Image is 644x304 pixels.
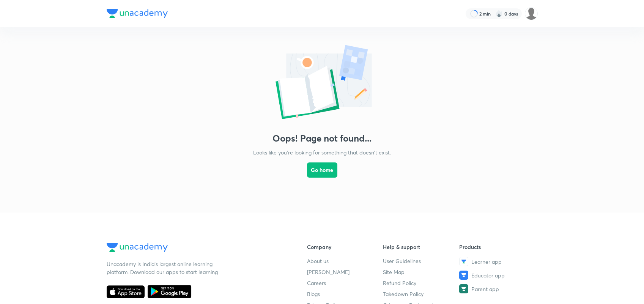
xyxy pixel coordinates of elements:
img: streak [495,10,503,17]
p: Looks like you're looking for something that doesn't exist. [253,148,391,156]
img: error [246,43,398,124]
a: Refund Policy [383,279,459,287]
span: Learner app [471,258,502,266]
h6: Products [459,243,535,251]
a: Takedown Policy [383,290,459,298]
a: Blogs [307,290,383,298]
h3: Oops! Page not found... [272,133,372,144]
span: Educator app [471,271,505,279]
a: Parent app [459,284,535,293]
span: Parent app [471,285,499,293]
a: [PERSON_NAME] [307,268,383,276]
img: Educator app [459,271,468,280]
span: Careers [307,279,326,287]
a: Careers [307,279,383,287]
button: Go home [307,162,337,178]
a: Site Map [383,268,459,276]
img: Learner app [459,257,468,266]
img: Company Logo [107,9,168,18]
a: Learner app [459,257,535,266]
a: User Guidelines [383,257,459,265]
a: Go home [307,156,337,197]
h6: Help & support [383,243,459,251]
h6: Company [307,243,383,251]
a: Company Logo [107,243,283,254]
a: About us [307,257,383,265]
img: Coolm [525,7,538,20]
p: Unacademy is India’s largest online learning platform. Download our apps to start learning [107,260,220,276]
img: Parent app [459,284,468,293]
a: Educator app [459,271,535,280]
img: Company Logo [107,243,168,252]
